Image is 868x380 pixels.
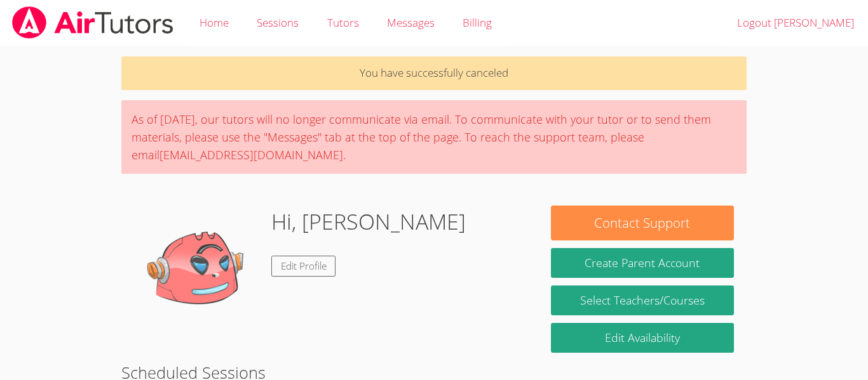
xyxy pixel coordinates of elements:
a: Select Teachers/Courses [551,285,734,315]
h1: Hi, [PERSON_NAME] [271,206,466,238]
span: Messages [387,15,435,30]
button: Contact Support [551,206,734,240]
div: As of [DATE], our tutors will no longer communicate via email. To communicate with your tutor or ... [121,100,747,174]
a: Edit Profile [271,256,336,277]
p: You have successfully canceled [121,56,747,90]
img: default.png [134,206,261,332]
img: airtutors_banner-c4298cdbf04f3fff15de1276eac7730deb9818008684d7c2e4769d2f7ddbe033.png [11,6,175,39]
button: Create Parent Account [551,248,734,278]
a: Edit Availability [551,323,734,353]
